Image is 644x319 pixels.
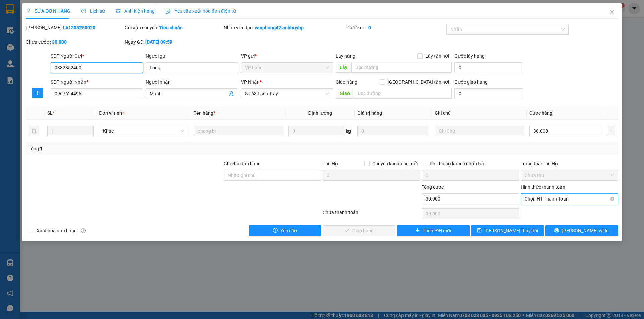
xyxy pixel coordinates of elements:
[336,88,354,99] span: Giao
[26,24,123,31] div: [PERSON_NAME]:
[477,228,482,233] span: save
[241,79,260,85] span: VP Nhận
[47,110,53,116] span: SL
[81,228,86,233] span: info-circle
[423,227,451,234] span: Thêm ĐH mới
[610,197,614,201] span: close-circle
[224,170,321,181] input: Ghi chú đơn hàng
[280,227,297,234] span: Yêu cầu
[116,9,120,13] span: picture
[26,9,31,13] span: edit
[81,8,105,14] span: Lịch sử
[351,62,452,73] input: Dọc đường
[145,39,172,45] b: [DATE] 09:59
[125,38,222,46] div: Ngày GD:
[63,25,95,30] b: LA1308250020
[194,110,215,116] span: Tên hàng
[336,53,355,59] span: Lấy hàng
[454,53,485,59] label: Cước lấy hàng
[32,88,43,98] button: plus
[29,145,249,152] div: Tổng: 1
[525,194,614,204] span: Chọn HT Thanh Toán
[422,184,444,190] span: Tổng cước
[385,78,452,86] span: [GEOGRAPHIC_DATA] tận nơi
[273,228,278,233] span: exclamation-circle
[345,126,352,136] span: kg
[229,91,234,96] span: user-add
[368,25,371,30] b: 0
[357,110,382,116] span: Giá trị hàng
[427,160,487,167] span: Phí thu hộ khách nhận trả
[29,126,39,136] button: delete
[224,24,346,31] div: Nhân viên tạo:
[241,52,333,60] div: VP gửi
[609,10,615,15] span: close
[521,160,618,167] div: Trạng thái Thu Hộ
[308,110,332,116] span: Định lượng
[26,8,70,14] span: SỬA ĐƠN HÀNG
[603,3,622,22] button: Close
[454,62,523,73] input: Cước lấy hàng
[165,8,236,14] span: Yêu cầu xuất hóa đơn điện tử
[554,228,559,233] span: printer
[322,209,421,220] div: Chưa thanh toán
[146,78,238,86] div: Người nhận
[423,52,452,60] span: Lấy tận nơi
[336,62,351,73] span: Lấy
[103,126,184,136] span: Khác
[432,107,527,120] th: Ghi chú
[194,126,283,136] input: VD: Bàn, Ghế
[370,160,420,167] span: Chuyển khoản ng. gửi
[347,24,445,31] div: Cước rồi :
[51,78,143,86] div: SĐT Người Nhận
[354,88,452,99] input: Dọc đường
[357,126,429,136] input: 0
[51,52,143,60] div: SĐT Người Gửi
[323,161,338,166] span: Thu Hộ
[52,39,67,45] b: 30.000
[454,79,488,85] label: Cước giao hàng
[81,9,86,13] span: clock-circle
[562,227,609,234] span: [PERSON_NAME] và In
[415,228,420,233] span: plus
[484,227,538,234] span: [PERSON_NAME] thay đổi
[397,225,470,236] button: plusThêm ĐH mới
[521,184,565,190] label: Hình thức thanh toán
[245,89,329,99] span: Số 68 Lạch Tray
[435,126,524,136] input: Ghi Chú
[159,25,183,30] b: Tiêu chuẩn
[34,227,79,234] span: Xuất hóa đơn hàng
[245,63,329,73] span: VP Láng
[99,110,124,116] span: Đơn vị tính
[125,24,222,31] div: Gói vận chuyển:
[471,225,544,236] button: save[PERSON_NAME] thay đổi
[323,225,395,236] button: checkGiao hàng
[545,225,618,236] button: printer[PERSON_NAME] và In
[26,38,123,46] div: Chưa cước :
[224,161,261,166] label: Ghi chú đơn hàng
[146,52,238,60] div: Người gửi
[33,90,43,96] span: plus
[607,126,615,136] button: plus
[165,9,171,14] img: icon
[525,170,614,180] span: Chưa thu
[255,25,304,30] b: vanphong42.anhhuyhp
[529,110,552,116] span: Cước hàng
[249,225,321,236] button: exclamation-circleYêu cầu
[116,8,155,14] span: Ảnh kiện hàng
[336,79,357,85] span: Giao hàng
[454,88,523,99] input: Cước giao hàng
